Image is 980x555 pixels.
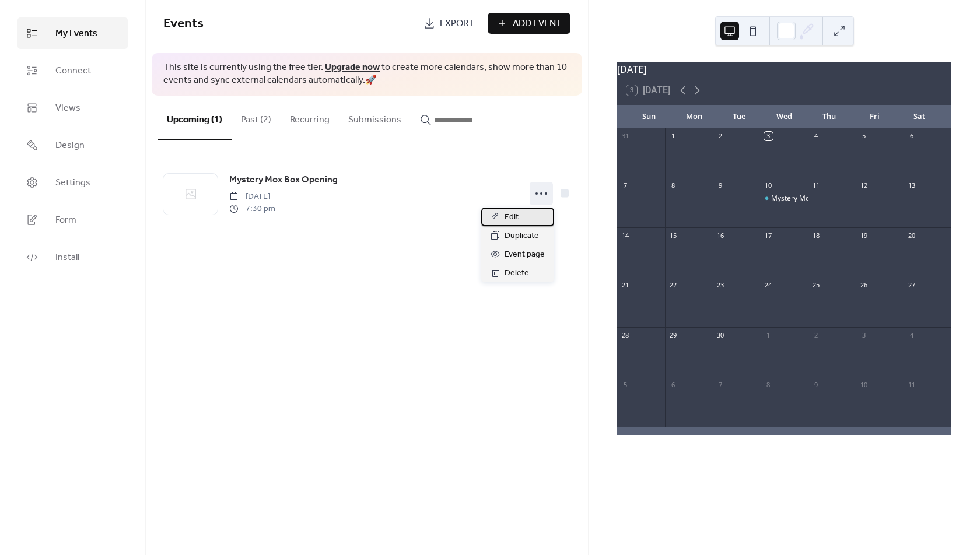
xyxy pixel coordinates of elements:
[771,194,856,203] div: Mystery Mox Box Opening
[764,281,773,290] div: 24
[668,132,677,140] div: 1
[907,281,916,290] div: 27
[668,281,677,290] div: 22
[17,55,128,86] a: Connect
[668,380,677,389] div: 6
[488,13,570,34] button: Add Event
[621,331,629,339] div: 28
[907,231,916,240] div: 20
[764,132,773,140] div: 3
[55,213,76,227] span: Form
[668,181,677,190] div: 8
[505,248,545,262] span: Event page
[325,58,380,76] a: Upgrade now
[716,281,725,290] div: 23
[163,11,204,37] span: Events
[859,132,868,140] div: 5
[17,241,128,273] a: Install
[859,331,868,339] div: 3
[157,96,232,140] button: Upcoming (1)
[859,281,868,290] div: 26
[621,380,629,389] div: 5
[55,176,90,190] span: Settings
[339,96,411,139] button: Submissions
[717,105,762,128] div: Tue
[764,380,773,389] div: 8
[229,173,338,187] span: Mystery Mox Box Opening
[716,231,725,240] div: 16
[55,101,80,115] span: Views
[17,92,128,124] a: Views
[17,167,128,198] a: Settings
[716,331,725,339] div: 30
[764,331,773,339] div: 1
[907,132,916,140] div: 6
[668,331,677,339] div: 29
[505,210,519,224] span: Edit
[505,229,539,243] span: Duplicate
[811,331,820,339] div: 2
[716,380,725,389] div: 7
[811,281,820,290] div: 25
[281,96,339,139] button: Recurring
[621,281,629,290] div: 21
[762,105,807,128] div: Wed
[907,380,916,389] div: 11
[811,181,820,190] div: 11
[859,181,868,190] div: 12
[229,173,338,188] a: Mystery Mox Box Opening
[668,231,677,240] div: 15
[907,331,916,339] div: 4
[716,132,725,140] div: 2
[897,105,942,128] div: Sat
[55,139,85,153] span: Design
[859,231,868,240] div: 19
[617,62,951,76] div: [DATE]
[811,132,820,140] div: 4
[761,194,808,203] div: Mystery Mox Box Opening
[859,380,868,389] div: 10
[17,204,128,236] a: Form
[764,231,773,240] div: 17
[17,129,128,161] a: Design
[163,61,570,87] span: This site is currently using the free tier. to create more calendars, show more than 10 events an...
[505,266,529,280] span: Delete
[55,64,91,78] span: Connect
[55,27,97,41] span: My Events
[621,231,629,240] div: 14
[807,105,852,128] div: Thu
[17,17,128,49] a: My Events
[229,191,275,203] span: [DATE]
[232,96,281,139] button: Past (2)
[415,13,483,34] a: Export
[55,251,79,265] span: Install
[440,17,474,31] span: Export
[513,17,562,31] span: Add Event
[671,105,716,128] div: Mon
[764,181,773,190] div: 10
[716,181,725,190] div: 9
[621,132,629,140] div: 31
[907,181,916,190] div: 13
[852,105,897,128] div: Fri
[626,105,671,128] div: Sun
[811,231,820,240] div: 18
[811,380,820,389] div: 9
[229,203,275,215] span: 7:30 pm
[621,181,629,190] div: 7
